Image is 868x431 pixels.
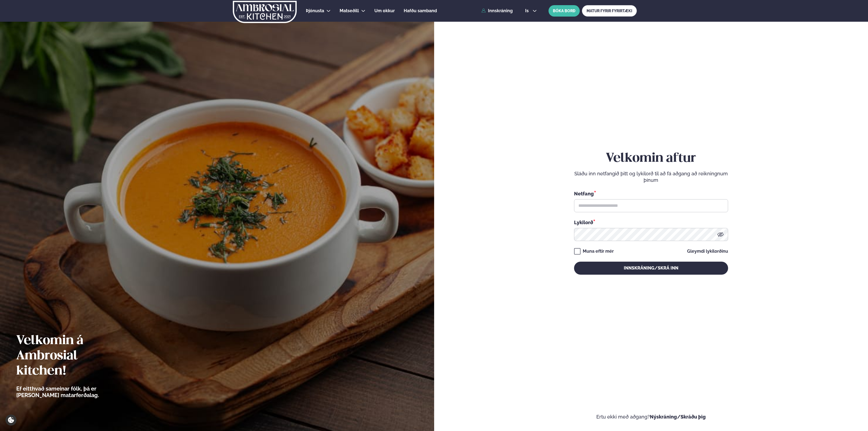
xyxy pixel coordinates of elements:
a: Innskráning [481,8,513,13]
a: Þjónusta [306,8,324,14]
p: Ef eitthvað sameinar fólk, þá er [PERSON_NAME] matarferðalag. [16,385,129,398]
img: logo [232,1,297,23]
span: Um okkur [374,8,395,13]
span: is [525,9,530,13]
p: Ertu ekki með aðgang? [450,414,852,420]
a: Um okkur [374,8,395,14]
h2: Velkomin aftur [574,151,728,166]
a: Gleymdi lykilorðinu [687,249,728,253]
h2: Velkomin á Ambrosial kitchen! [16,333,129,379]
button: is [521,9,541,13]
a: MATUR FYRIR FYRIRTÆKI [582,5,637,17]
a: Matseðill [340,8,359,14]
p: Sláðu inn netfangið þitt og lykilorð til að fá aðgang að reikningnum þínum [574,170,728,183]
span: Þjónusta [306,8,324,13]
div: Lykilorð [574,219,728,226]
a: Nýskráning/Skráðu þig [650,414,706,420]
div: Netfang [574,190,728,197]
button: Innskráning/Skrá inn [574,262,728,275]
span: Matseðill [340,8,359,13]
a: Cookie settings [5,414,17,426]
span: Hafðu samband [404,8,437,13]
button: BÓKA BORÐ [549,5,580,17]
a: Hafðu samband [404,8,437,14]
